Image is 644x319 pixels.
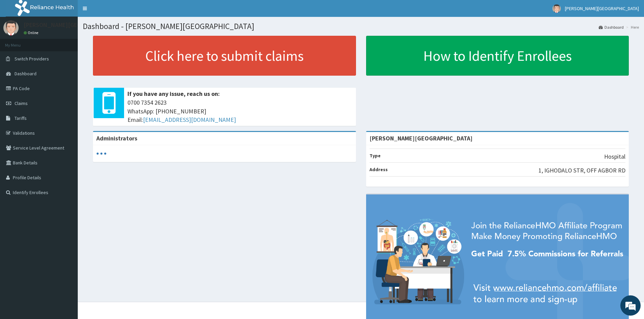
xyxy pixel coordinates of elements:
[96,134,137,142] b: Administrators
[15,71,37,77] span: Dashboard
[15,56,49,62] span: Switch Providers
[93,36,356,76] a: Click here to submit claims
[3,20,19,35] img: User Image
[15,100,28,106] span: Claims
[24,30,40,35] a: Online
[599,24,624,30] a: Dashboard
[24,22,124,28] p: [PERSON_NAME][GEOGRAPHIC_DATA]
[127,90,220,98] b: If you have any issue, reach us on:
[83,22,639,31] h1: Dashboard - [PERSON_NAME][GEOGRAPHIC_DATA]
[369,166,388,172] b: Address
[143,116,236,124] a: [EMAIL_ADDRESS][DOMAIN_NAME]
[624,24,639,30] li: Here
[127,98,353,124] span: 0700 7354 2623 WhatsApp: [PHONE_NUMBER] Email:
[539,166,625,175] p: 1, IGHODALO STR, OFF AGBOR RD
[15,115,27,121] span: Tariffs
[366,36,629,76] a: How to Identify Enrollees
[604,152,625,161] p: Hospital
[369,134,473,142] strong: [PERSON_NAME][GEOGRAPHIC_DATA]
[552,4,561,13] img: User Image
[565,5,639,11] span: [PERSON_NAME][GEOGRAPHIC_DATA]
[369,153,381,159] b: Type
[96,149,106,159] svg: audio-loading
